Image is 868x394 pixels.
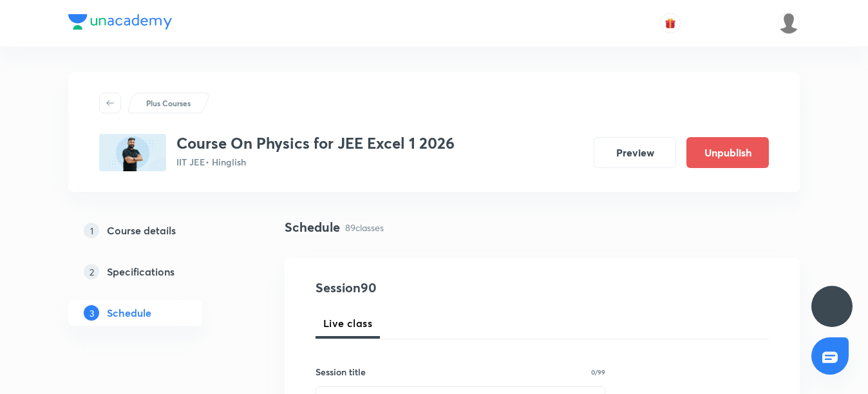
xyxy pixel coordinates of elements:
[176,134,455,153] h3: Course On Physics for JEE Excel 1 2026
[345,221,384,234] p: 89 classes
[591,369,605,375] p: 0/99
[285,218,340,237] h4: Schedule
[824,299,840,314] img: ttu
[68,218,243,243] a: 1Course details
[146,97,191,109] p: Plus Courses
[84,264,99,279] p: 2
[68,259,243,285] a: 2Specifications
[323,315,372,331] span: Live class
[107,264,175,279] h5: Specifications
[316,365,366,379] h6: Session title
[660,13,681,33] button: avatar
[176,155,455,169] p: IIT JEE • Hinglish
[316,278,551,297] h4: Session 90
[84,223,99,238] p: 1
[594,137,676,168] button: Preview
[107,223,176,238] h5: Course details
[84,305,99,321] p: 3
[778,12,800,34] img: Vinita Malik
[68,14,172,33] a: Company Logo
[107,305,151,321] h5: Schedule
[99,134,166,171] img: C17B4FAC-997B-4E43-B1B9-415CDDFEAA28_plus.png
[686,137,769,168] button: Unpublish
[665,17,676,29] img: avatar
[68,14,172,30] img: Company Logo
